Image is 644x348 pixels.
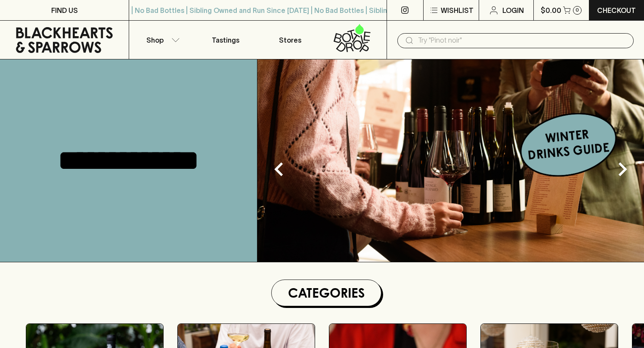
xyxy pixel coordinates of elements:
[257,59,644,262] img: optimise
[212,35,239,45] p: Tastings
[541,5,561,16] p: $0.00
[418,34,627,47] input: Try "Pinot noir"
[129,21,193,59] button: Shop
[597,5,636,16] p: Checkout
[262,152,296,186] button: Previous
[146,35,164,45] p: Shop
[51,5,78,16] p: FIND US
[194,21,258,59] a: Tastings
[275,283,378,302] h1: Categories
[502,5,524,16] p: Login
[441,5,474,16] p: Wishlist
[605,152,640,186] button: Next
[576,8,579,12] p: 0
[258,21,322,59] a: Stores
[279,35,301,45] p: Stores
